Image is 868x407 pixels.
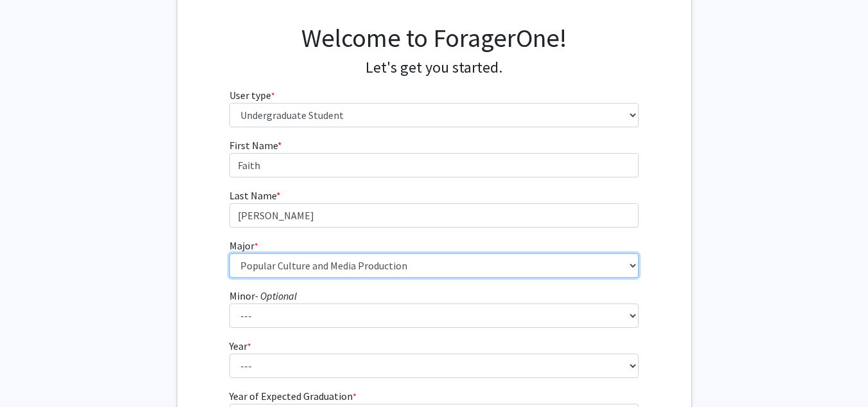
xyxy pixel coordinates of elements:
label: Year [229,338,251,354]
label: Major [229,238,258,253]
span: First Name [229,139,278,152]
label: Minor [229,288,297,303]
h4: Let's get you started. [229,59,639,77]
h1: Welcome to ForagerOne! [229,23,639,53]
label: User type [229,87,275,103]
span: Last Name [229,189,276,202]
i: - Optional [255,289,297,302]
label: Year of Expected Graduation [229,388,357,404]
iframe: Chat [10,349,55,397]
